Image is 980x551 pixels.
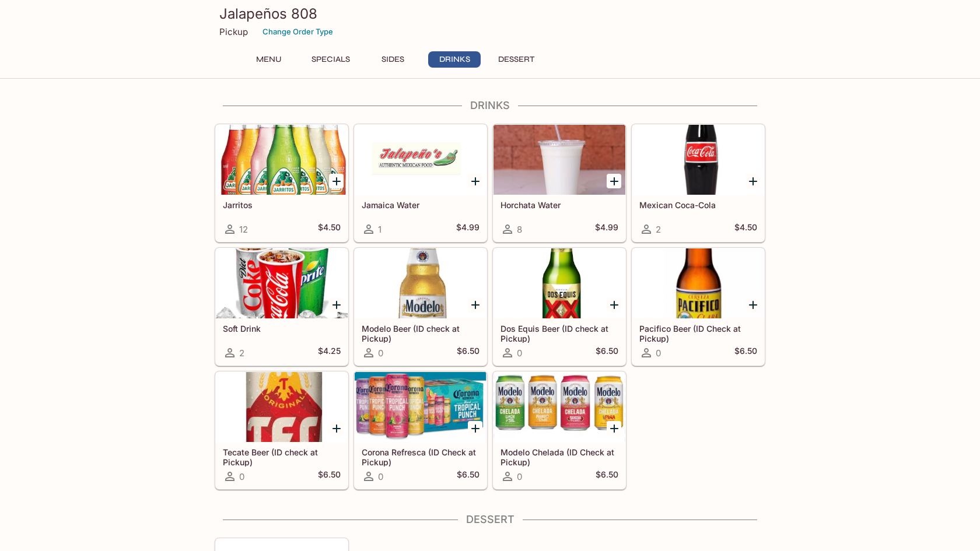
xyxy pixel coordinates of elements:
[329,174,344,188] button: Add Jarritos
[456,222,480,236] h5: $4.99
[517,471,522,482] span: 0
[595,222,618,236] h5: $4.99
[457,469,480,483] h5: $6.50
[745,174,760,188] button: Add Mexican Coca-Cola
[734,222,757,236] h5: $4.50
[215,124,348,242] a: Jarritos12$4.50
[607,421,621,436] button: Add Modelo Chelada (ID Check at Pickup)
[362,447,480,466] h5: Corona Refresca (ID Check at Pickup)
[223,200,341,210] h5: Jarritos
[632,248,764,318] div: Pacifico Beer (ID Check at Pickup)
[493,124,626,242] a: Horchata Water8$4.99
[596,469,618,483] h5: $6.50
[632,125,764,195] div: Mexican Coca-Cola
[457,346,480,360] h5: $6.50
[490,51,542,68] button: Dessert
[494,125,625,195] div: Horchata Water
[607,174,621,188] button: Add Horchata Water
[517,224,522,235] span: 8
[378,224,381,235] span: 1
[318,346,341,360] h5: $4.25
[517,348,522,359] span: 0
[378,348,383,359] span: 0
[639,200,757,210] h5: Mexican Coca-Cola
[596,346,618,360] h5: $6.50
[362,200,480,210] h5: Jamaica Water
[257,23,338,41] button: Change Order Type
[215,248,348,366] a: Soft Drink2$4.25
[607,297,621,312] button: Add Dos Equis Beer (ID check at Pickup)
[223,447,341,466] h5: Tecate Beer (ID check at Pickup)
[355,125,487,195] div: Jamaica Water
[493,248,626,366] a: Dos Equis Beer (ID check at Pickup)0$6.50
[428,51,481,68] button: Drinks
[494,248,625,318] div: Dos Equis Beer (ID check at Pickup)
[656,348,661,359] span: 0
[366,51,419,68] button: Sides
[355,248,487,318] div: Modelo Beer (ID check at Pickup)
[494,372,625,442] div: Modelo Chelada (ID Check at Pickup)
[468,174,482,188] button: Add Jamaica Water
[656,224,661,235] span: 2
[639,324,757,343] h5: Pacifico Beer (ID Check at Pickup)
[632,248,765,366] a: Pacifico Beer (ID Check at Pickup)0$6.50
[318,469,341,483] h5: $6.50
[216,125,348,195] div: Jarritos
[215,371,348,489] a: Tecate Beer (ID check at Pickup)0$6.50
[354,248,487,366] a: Modelo Beer (ID check at Pickup)0$6.50
[734,346,757,360] h5: $6.50
[304,51,357,68] button: Specials
[354,371,487,489] a: Corona Refresca (ID Check at Pickup)0$6.50
[223,324,341,334] h5: Soft Drink
[329,421,344,436] button: Add Tecate Beer (ID check at Pickup)
[318,222,341,236] h5: $4.50
[493,371,626,489] a: Modelo Chelada (ID Check at Pickup)0$6.50
[216,372,348,442] div: Tecate Beer (ID check at Pickup)
[501,324,618,343] h5: Dos Equis Beer (ID check at Pickup)
[468,297,482,312] button: Add Modelo Beer (ID check at Pickup)
[215,513,765,526] h4: Dessert
[215,99,765,112] h4: Drinks
[243,51,295,68] button: Menu
[239,224,248,235] span: 12
[378,471,383,482] span: 0
[501,447,618,466] h5: Modelo Chelada (ID Check at Pickup)
[632,124,765,242] a: Mexican Coca-Cola2$4.50
[219,26,248,37] p: Pickup
[355,372,487,442] div: Corona Refresca (ID Check at Pickup)
[501,200,618,210] h5: Horchata Water
[216,248,348,318] div: Soft Drink
[329,297,344,312] button: Add Soft Drink
[745,297,760,312] button: Add Pacifico Beer (ID Check at Pickup)
[362,324,480,343] h5: Modelo Beer (ID check at Pickup)
[468,421,482,436] button: Add Corona Refresca (ID Check at Pickup)
[239,471,244,482] span: 0
[354,124,487,242] a: Jamaica Water1$4.99
[219,5,761,23] h3: Jalapeños 808
[239,348,244,359] span: 2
